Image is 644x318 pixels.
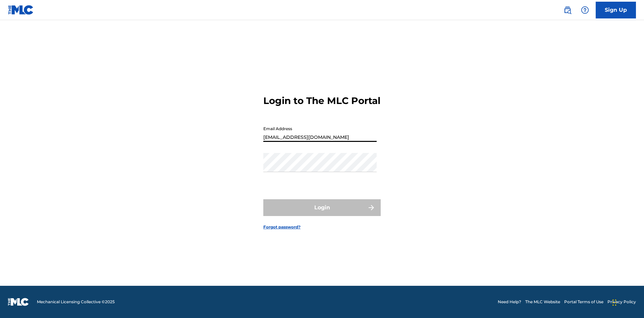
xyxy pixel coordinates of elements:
[607,299,636,305] a: Privacy Policy
[8,5,34,15] img: MLC Logo
[263,224,301,230] a: Forgot password?
[564,299,603,305] a: Portal Terms of Use
[263,95,380,107] h3: Login to The MLC Portal
[610,286,644,318] iframe: Chat Widget
[8,298,29,306] img: logo
[578,3,592,17] div: Help
[525,299,560,305] a: The MLC Website
[563,6,572,14] img: search
[596,2,636,18] a: Sign Up
[498,299,521,305] a: Need Help?
[37,299,115,305] span: Mechanical Licensing Collective © 2025
[561,3,574,17] a: Public Search
[581,6,589,14] img: help
[612,293,616,313] div: Drag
